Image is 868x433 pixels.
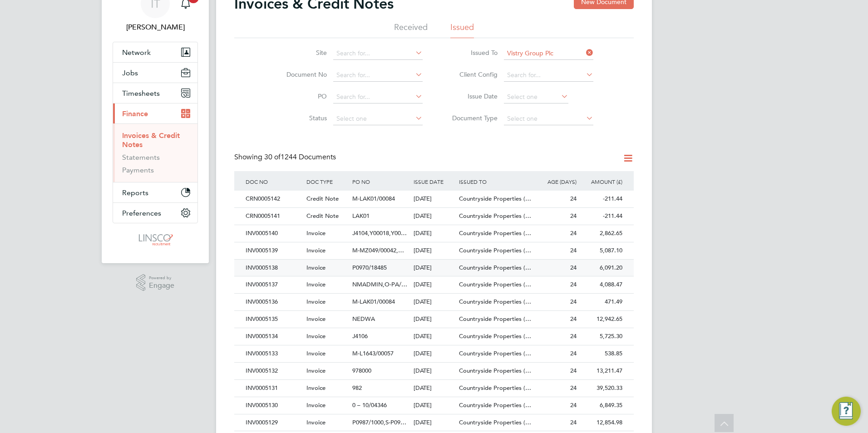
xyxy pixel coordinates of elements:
[352,298,395,305] span: M-LAK01/00084
[243,191,304,207] div: CRN0005142
[243,225,304,242] div: INV0005140
[579,345,625,362] div: 538.85
[333,91,423,103] input: Search for...
[579,225,625,242] div: 2,862.65
[243,363,304,379] div: INV0005132
[504,91,568,103] input: Select one
[352,264,387,271] span: P0970/18485
[450,22,474,38] li: Issued
[533,171,579,192] div: AGE (DAYS)
[306,246,325,254] span: Invoice
[352,367,371,374] span: 978000
[306,264,325,271] span: Invoice
[122,109,148,118] span: Finance
[504,113,593,125] input: Select one
[411,311,457,328] div: [DATE]
[411,345,457,362] div: [DATE]
[113,22,198,33] span: Ian Tannahill
[411,260,457,276] div: [DATE]
[445,92,498,100] label: Issue Date
[243,311,304,328] div: INV0005135
[243,208,304,225] div: CRN0005141
[411,397,457,414] div: [DATE]
[243,328,304,345] div: INV0005134
[306,367,325,374] span: Invoice
[504,69,593,82] input: Search for...
[459,418,531,426] span: Countryside Properties (…
[570,298,577,305] span: 24
[333,113,423,125] input: Select one
[122,166,154,174] a: Payments
[579,171,625,192] div: AMOUNT (£)
[333,69,423,82] input: Search for...
[570,315,577,323] span: 24
[457,171,533,192] div: ISSUED TO
[264,153,336,162] span: 1244 Documents
[504,47,593,60] input: Search for...
[411,208,457,225] div: [DATE]
[411,328,457,345] div: [DATE]
[113,182,197,202] button: Reports
[113,63,197,83] button: Jobs
[243,414,304,431] div: INV0005129
[113,83,197,103] button: Timesheets
[275,70,327,79] label: Document No
[459,195,531,202] span: Countryside Properties (…
[459,401,531,409] span: Countryside Properties (…
[411,363,457,379] div: [DATE]
[579,311,625,328] div: 12,942.65
[570,229,577,237] span: 24
[579,294,625,310] div: 471.49
[350,171,411,192] div: PO NO
[411,380,457,397] div: [DATE]
[306,384,325,392] span: Invoice
[459,367,531,374] span: Countryside Properties (…
[113,42,197,62] button: Network
[113,203,197,223] button: Preferences
[579,414,625,431] div: 12,854.98
[579,191,625,207] div: -211.44
[352,280,407,288] span: NMADMIN,O-PA/…
[243,294,304,310] div: INV0005136
[136,232,174,247] img: linsco-logo-retina.png
[570,212,577,220] span: 24
[306,298,325,305] span: Invoice
[570,332,577,340] span: 24
[459,264,531,271] span: Countryside Properties (…
[459,332,531,340] span: Countryside Properties (…
[243,276,304,293] div: INV0005137
[243,380,304,397] div: INV0005131
[234,153,338,162] div: Showing
[333,47,423,60] input: Search for...
[306,315,325,323] span: Invoice
[122,89,160,98] span: Timesheets
[579,242,625,259] div: 5,087.10
[122,69,138,77] span: Jobs
[570,195,577,202] span: 24
[579,276,625,293] div: 4,088.47
[570,418,577,426] span: 24
[352,401,387,409] span: 0 – 10/04346
[445,49,498,57] label: Issued To
[411,414,457,431] div: [DATE]
[149,282,174,290] span: Engage
[445,70,498,79] label: Client Config
[352,332,368,340] span: J4106
[243,345,304,362] div: INV0005133
[570,280,577,288] span: 24
[394,22,428,38] li: Received
[243,242,304,259] div: INV0005139
[352,384,362,392] span: 982
[352,315,375,323] span: NEDWA
[570,384,577,392] span: 24
[579,328,625,345] div: 5,725.30
[352,212,370,220] span: LAK01
[352,246,404,254] span: M-MZ049/00042,…
[411,225,457,242] div: [DATE]
[579,260,625,276] div: 6,091.20
[306,280,325,288] span: Invoice
[113,103,197,123] button: Finance
[243,260,304,276] div: INV0005138
[579,208,625,225] div: -211.44
[243,171,304,192] div: DOC NO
